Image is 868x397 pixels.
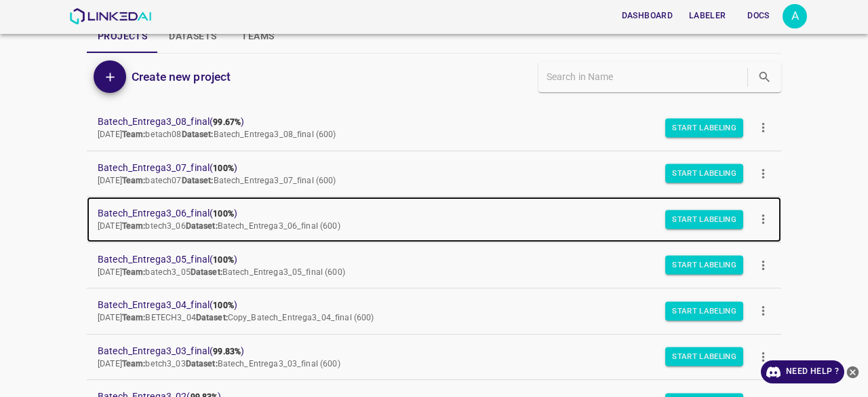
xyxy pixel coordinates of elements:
[616,5,678,27] button: Dashboard
[614,2,681,30] a: Dashboard
[98,267,345,277] span: [DATE] batech3_05 Batech_Entrega3_05_final (600)
[196,313,228,322] b: Dataset:
[665,256,743,275] button: Start Labeling
[748,341,778,372] button: more
[69,8,151,24] img: LinkedAI
[132,67,231,86] h6: Create new project
[182,130,214,139] b: Dataset:
[191,267,222,277] b: Dataset:
[98,161,749,175] span: Batech_Entrega3_07_final ( )
[783,4,807,29] button: Open settings
[734,2,783,30] a: Docs
[186,221,218,231] b: Dataset:
[665,164,743,183] button: Start Labeling
[665,301,743,320] button: Start Labeling
[94,60,126,93] button: Add
[87,243,781,288] a: Batech_Entrega3_05_final(100%)[DATE]Team:batech3_05Dataset:Batech_Entrega3_05_final (600)
[213,117,241,127] b: 99.67%
[186,359,218,368] b: Dataset:
[98,221,340,231] span: [DATE] btech3_06 Batech_Entrega3_06_final (600)
[213,301,234,310] b: 100%
[681,2,734,30] a: Labeler
[87,335,781,380] a: Batech_Entrega3_03_final(99.83%)[DATE]Team:betch3_03Dataset:Batech_Entrega3_03_final (600)
[98,176,336,185] span: [DATE] batech07 Batech_Entrega3_07_final (600)
[98,313,374,322] span: [DATE] BETECH3_04 Copy_Batech_Entrega3_04_final (600)
[213,164,234,173] b: 100%
[748,250,778,280] button: more
[748,296,778,326] button: more
[761,360,844,383] a: Need Help ?
[98,206,749,221] span: Batech_Entrega3_06_final ( )
[122,359,146,368] b: Team:
[684,5,731,27] button: Labeler
[122,267,146,277] b: Team:
[182,176,214,185] b: Dataset:
[98,130,336,139] span: [DATE] betach08 Batech_Entrega3_08_final (600)
[98,115,749,129] span: Batech_Entrega3_08_final ( )
[87,105,781,151] a: Batech_Entrega3_08_final(99.67%)[DATE]Team:betach08Dataset:Batech_Entrega3_08_final (600)
[736,5,780,27] button: Docs
[665,347,743,366] button: Start Labeling
[87,151,781,197] a: Batech_Entrega3_07_final(100%)[DATE]Team:batech07Dataset:Batech_Entrega3_07_final (600)
[665,210,743,229] button: Start Labeling
[748,158,778,189] button: more
[98,359,340,368] span: [DATE] betch3_03 Batech_Entrega3_03_final (600)
[227,20,288,53] button: Teams
[122,313,146,322] b: Team:
[98,252,749,267] span: Batech_Entrega3_05_final ( )
[98,298,749,312] span: Batech_Entrega3_04_final ( )
[213,209,234,219] b: 100%
[748,113,778,143] button: more
[783,4,807,29] div: A
[844,360,861,383] button: close-help
[213,255,234,265] b: 100%
[87,197,781,242] a: Batech_Entrega3_06_final(100%)[DATE]Team:btech3_06Dataset:Batech_Entrega3_06_final (600)
[751,63,778,91] button: search
[158,20,227,53] button: Datasets
[122,221,146,231] b: Team:
[126,67,231,86] a: Create new project
[748,204,778,235] button: more
[98,344,749,358] span: Batech_Entrega3_03_final ( )
[122,176,146,185] b: Team:
[665,118,743,137] button: Start Labeling
[547,67,745,87] input: Search in Name
[87,20,158,53] button: Projects
[213,347,241,356] b: 99.83%
[122,130,146,139] b: Team:
[87,288,781,334] a: Batech_Entrega3_04_final(100%)[DATE]Team:BETECH3_04Dataset:Copy_Batech_Entrega3_04_final (600)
